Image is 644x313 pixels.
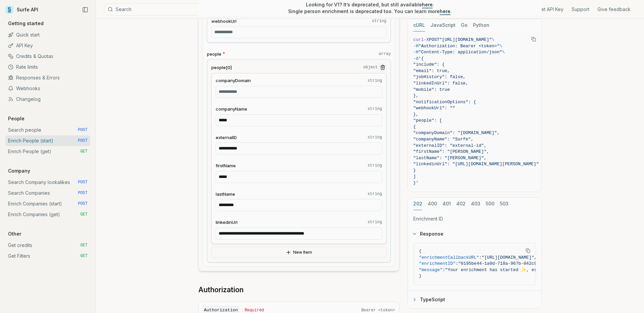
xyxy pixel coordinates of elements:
[80,5,90,15] button: Collapse Sidebar
[78,138,88,143] span: POST
[499,44,502,49] span: \
[80,212,88,217] span: GET
[413,174,416,179] span: ]
[442,267,445,272] span: :
[379,51,391,57] code: array
[5,20,46,27] p: Getting started
[413,155,486,161] span: "lastName": "[PERSON_NAME]",
[216,106,247,112] span: companyName
[500,198,508,210] button: 503
[439,37,492,42] span: "[URL][DOMAIN_NAME]"
[538,6,563,13] a: Get API Key
[413,44,419,49] span: -H
[5,168,33,174] p: Company
[5,146,90,157] a: Enrich People (get) GET
[442,198,451,210] button: 401
[363,65,378,70] code: object
[288,1,452,15] p: Looking for V1? It’s deprecated, but still available . Single person enrichment is deprecated too...
[413,130,499,135] span: "companyDomain": "[DOMAIN_NAME]",
[471,198,480,210] button: 403
[413,168,416,173] span: }
[419,50,502,55] span: "Content-Type: application/json"
[216,77,251,84] span: companyDomain
[216,219,237,226] span: linkedinUrl
[5,198,90,209] a: Enrich Companies (start) POST
[368,78,382,83] code: string
[216,191,235,197] span: lastName
[198,285,244,295] a: Authorization
[413,215,536,222] p: Enrichment ID
[5,251,90,261] a: Get Filters GET
[5,125,90,135] a: Search people POST
[5,72,90,83] a: Responses & Errors
[368,163,382,168] code: string
[372,18,386,24] code: string
[5,5,38,15] a: Surfe API
[211,247,386,258] button: New Item
[5,115,27,122] p: People
[368,191,382,197] code: string
[529,34,539,44] button: Copy Text
[413,93,419,98] span: },
[5,51,90,62] a: Credits & Quotas
[368,106,382,112] code: string
[461,19,468,32] button: Go
[78,127,88,133] span: POST
[413,50,419,55] span: -H
[361,308,395,313] span: Bearer <token>
[413,81,468,86] span: "linkedInUrl": false,
[413,162,539,167] span: "linkedinUrl": "[URL][DOMAIN_NAME][PERSON_NAME]"
[408,291,541,308] button: TypeScript
[473,19,489,32] button: Python
[5,231,24,237] p: Other
[413,118,442,123] span: "people": [
[413,112,419,117] span: },
[430,19,455,32] button: JavaScript
[458,261,557,266] span: "0195be44-1a0d-718a-967b-042c9d17ffd7"
[408,243,541,291] div: Response
[5,29,90,40] a: Quick start
[445,267,602,272] span: "Your enrichment has started ✨, estimated time: 2 seconds."
[419,249,422,254] span: {
[413,37,424,42] span: curl
[597,6,631,13] a: Give feedback
[502,50,505,55] span: \
[413,19,425,32] button: cURL
[104,3,272,15] button: Search⌘K
[5,40,90,51] a: API Key
[429,37,439,42] span: POST
[78,201,88,206] span: POST
[572,6,589,13] a: Support
[408,225,541,243] button: Response
[456,198,466,210] button: 402
[216,163,236,169] span: firstName
[368,135,382,140] code: string
[534,255,537,260] span: ,
[413,143,486,148] span: "externalID": "external-id",
[5,94,90,105] a: Changelog
[424,37,429,42] span: -X
[211,64,232,71] span: people[0]
[5,240,90,251] a: Get credits GET
[80,149,88,154] span: GET
[413,62,445,67] span: "include": {
[413,100,476,105] span: "notificationOptions": {
[413,68,450,73] span: "email": true,
[486,198,494,210] button: 500
[419,255,479,260] span: "enrichmentCallbackURL"
[413,149,489,154] span: "firstName": "[PERSON_NAME]",
[5,177,90,188] a: Search Company lookalikes POST
[413,56,419,61] span: -d
[419,56,424,61] span: '{
[80,243,88,248] span: GET
[419,273,422,278] span: }
[379,64,386,71] button: Remove Item
[5,83,90,94] a: Webhooks
[492,37,494,42] span: \
[482,255,534,260] span: "[URL][DOMAIN_NAME]"
[419,44,500,49] span: "Authorization: Bearer <token>"
[413,137,473,142] span: "companyName": "Surfe",
[413,74,466,79] span: "jobHistory": false,
[368,220,382,225] code: string
[440,8,450,14] a: here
